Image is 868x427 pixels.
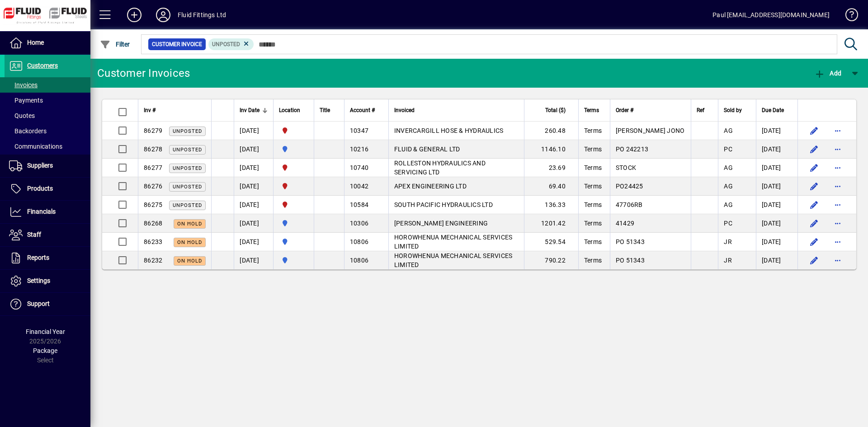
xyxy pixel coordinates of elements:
[173,165,202,171] span: Unposted
[144,105,206,115] div: Inv #
[279,255,308,265] span: AUCKLAND
[712,8,830,22] div: Paul [EMAIL_ADDRESS][DOMAIN_NAME]
[350,145,368,153] span: 10216
[394,160,486,176] span: ROLLESTON HYDRAULICS AND SERVICING LTD
[120,7,149,23] button: Add
[178,8,226,22] div: Fluid Fittings Ltd
[173,202,202,208] span: Unposted
[5,247,90,269] a: Reports
[234,177,273,196] td: [DATE]
[839,2,857,31] a: Knowledge Base
[144,164,162,171] span: 86277
[524,233,578,251] td: 529.54
[350,220,368,227] span: 10306
[616,105,685,115] div: Order #
[279,163,308,173] span: FLUID FITTINGS CHRISTCHURCH
[27,208,56,215] span: Financials
[756,196,797,214] td: [DATE]
[724,105,742,115] span: Sold by
[616,183,643,190] span: PO24425
[27,300,50,307] span: Support
[208,38,254,50] mat-chip: Customer Invoice Status: Unposted
[98,36,132,52] button: Filter
[724,238,732,245] span: JR
[524,196,578,214] td: 136.33
[27,231,41,238] span: Staff
[144,145,162,153] span: 86278
[26,328,65,335] span: Financial Year
[5,123,90,139] a: Backorders
[616,238,645,245] span: PO 51343
[524,251,578,269] td: 790.22
[350,105,383,115] div: Account #
[830,235,845,249] button: More options
[616,201,643,208] span: 47706RB
[144,127,162,134] span: 86279
[173,147,202,153] span: Unposted
[240,105,259,115] span: Inv Date
[394,252,513,268] span: HOROWHENUA MECHANICAL SERVICES LIMITED
[584,105,599,115] span: Terms
[830,123,845,138] button: More options
[807,235,821,249] button: Edit
[350,257,368,264] span: 10806
[724,145,732,153] span: PC
[807,253,821,267] button: Edit
[807,179,821,193] button: Edit
[177,221,202,227] span: On hold
[100,41,130,48] span: Filter
[724,105,750,115] div: Sold by
[584,220,602,227] span: Terms
[5,293,90,315] a: Support
[724,257,732,264] span: JR
[584,257,602,264] span: Terms
[279,218,308,228] span: AUCKLAND
[530,105,574,115] div: Total ($)
[234,140,273,159] td: [DATE]
[27,39,44,46] span: Home
[320,105,339,115] div: Title
[724,201,733,208] span: AG
[584,183,602,190] span: Terms
[350,201,368,208] span: 10584
[234,214,273,233] td: [DATE]
[279,144,308,154] span: AUCKLAND
[279,126,308,136] span: FLUID FITTINGS CHRISTCHURCH
[173,128,202,134] span: Unposted
[144,201,162,208] span: 86275
[27,254,49,261] span: Reports
[5,108,90,123] a: Quotes
[350,105,375,115] span: Account #
[814,70,841,77] span: Add
[584,201,602,208] span: Terms
[584,238,602,245] span: Terms
[762,105,784,115] span: Due Date
[830,160,845,175] button: More options
[149,7,178,23] button: Profile
[9,143,62,150] span: Communications
[807,216,821,230] button: Edit
[234,233,273,251] td: [DATE]
[350,238,368,245] span: 10806
[756,251,797,269] td: [DATE]
[177,258,202,264] span: On hold
[144,238,162,245] span: 86233
[350,127,368,134] span: 10347
[234,251,273,269] td: [DATE]
[5,178,90,200] a: Products
[240,105,268,115] div: Inv Date
[394,105,519,115] div: Invoiced
[5,77,90,93] a: Invoices
[97,66,190,80] div: Customer Invoices
[724,220,732,227] span: PC
[27,185,53,192] span: Products
[524,122,578,140] td: 260.48
[234,122,273,140] td: [DATE]
[724,183,733,190] span: AG
[394,127,504,134] span: INVERCARGILL HOSE & HYDRAULICS
[234,196,273,214] td: [DATE]
[394,183,467,190] span: APEX ENGINEERING LTD
[279,181,308,191] span: FLUID FITTINGS CHRISTCHURCH
[756,214,797,233] td: [DATE]
[830,216,845,230] button: More options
